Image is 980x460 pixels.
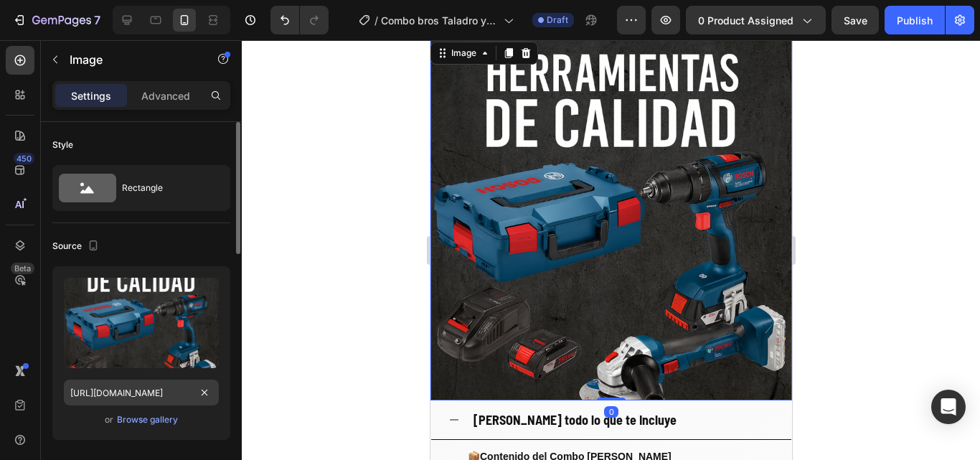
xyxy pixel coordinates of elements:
div: Publish [897,13,933,28]
p: Advanced [141,88,190,103]
img: preview-image [64,278,219,368]
span: 0 product assigned [698,13,793,28]
div: Open Intercom Messenger [931,390,966,424]
button: 7 [6,6,107,34]
p: Image [70,51,192,68]
span: / [374,13,378,28]
button: 0 product assigned [686,6,826,34]
div: 450 [14,153,34,164]
iframe: Design area [430,40,792,460]
span: Draft [547,14,568,27]
input: https://example.com/image.jpg [64,380,219,405]
span: or [105,411,113,428]
button: Save [831,6,879,34]
p: 📦 [37,408,341,426]
div: Browse gallery [117,413,178,426]
div: Style [52,139,73,151]
button: Publish [885,6,945,34]
span: Save [844,14,867,27]
p: Settings [71,88,111,103]
span: Combo bros Taladro y Pulidora [381,13,498,28]
div: Rectangle [122,172,209,205]
div: Beta [11,263,34,274]
div: Undo/Redo [270,6,329,34]
button: Browse gallery [116,413,179,427]
div: Source [52,237,102,256]
p: 7 [94,11,100,29]
strong: Contenido del Combo [PERSON_NAME] [50,410,241,422]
